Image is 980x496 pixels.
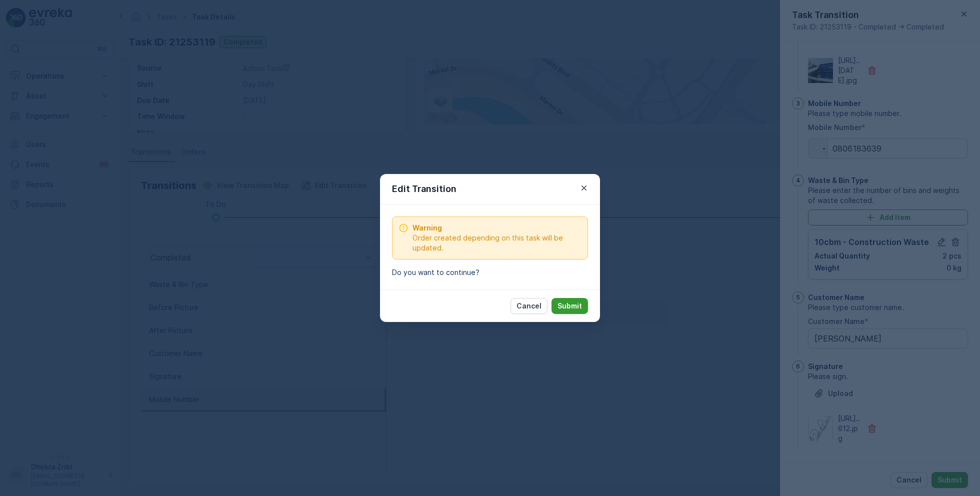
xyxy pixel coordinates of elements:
[516,301,541,311] p: Cancel
[551,298,588,314] button: Submit
[510,298,547,314] button: Cancel
[392,267,588,277] p: Do you want to continue?
[412,233,581,253] span: Order created depending on this task will be updated.
[412,223,581,233] span: Warning
[557,301,582,311] p: Submit
[392,182,456,196] p: Edit Transition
